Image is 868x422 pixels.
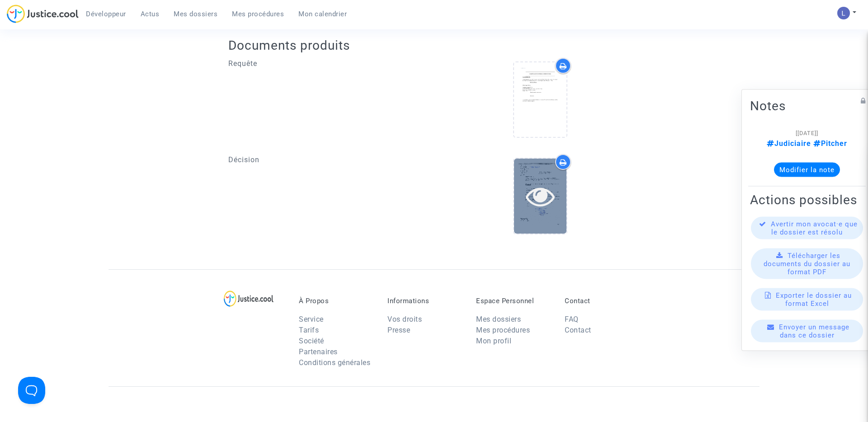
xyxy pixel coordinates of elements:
[774,163,840,177] button: Modifier la note
[476,297,551,305] p: Espace Personnel
[228,58,428,69] p: Requête
[779,323,849,339] span: Envoyer un message dans ce dossier
[174,10,217,18] span: Mes dossiers
[476,326,530,334] a: Mes procédures
[166,7,225,21] a: Mes dossiers
[225,7,291,21] a: Mes procédures
[565,297,640,305] p: Contact
[764,252,850,276] span: Télécharger les documents du dossier au format PDF
[767,139,811,148] span: Judiciaire
[750,98,864,114] h2: Notes
[299,347,338,356] a: Partenaires
[476,315,521,324] a: Mes dossiers
[7,5,79,23] img: jc-logo.svg
[837,7,850,19] img: AATXAJzI13CaqkJmx-MOQUbNyDE09GJ9dorwRvFSQZdH=s96-c
[750,192,864,208] h2: Actions possibles
[228,38,640,53] h2: Documents produits
[298,10,347,18] span: Mon calendrier
[228,154,428,165] p: Décision
[776,291,852,308] span: Exporter le dossier au format Excel
[771,220,858,236] span: Avertir mon avocat·e que le dossier est résolu
[133,7,167,21] a: Actus
[387,315,422,324] a: Vos droits
[299,337,324,345] a: Société
[299,297,374,305] p: À Propos
[86,10,126,18] span: Développeur
[141,10,160,18] span: Actus
[291,7,354,21] a: Mon calendrier
[232,10,284,18] span: Mes procédures
[18,377,45,404] iframe: Help Scout Beacon - Open
[299,326,319,334] a: Tarifs
[476,337,511,345] a: Mon profil
[811,139,847,148] span: Pitcher
[565,315,579,324] a: FAQ
[387,297,462,305] p: Informations
[224,291,274,307] img: logo-lg.svg
[299,315,324,324] a: Service
[796,130,818,136] span: [[DATE]]
[387,326,410,334] a: Presse
[299,358,370,367] a: Conditions générales
[565,326,591,334] a: Contact
[79,7,133,21] a: Développeur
